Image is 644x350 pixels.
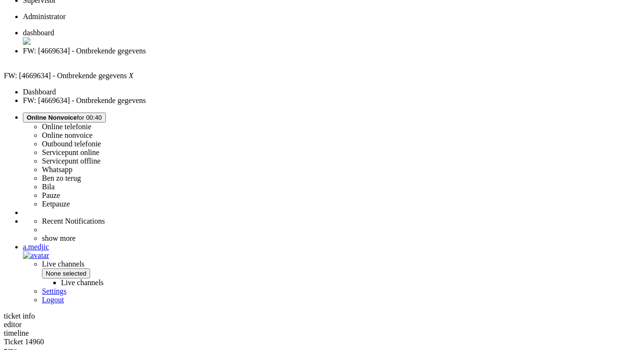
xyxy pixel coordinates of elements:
[23,96,640,105] li: FW: [4669634] - Ontbrekende gegevens
[46,270,86,277] span: None selected
[23,47,146,55] span: FW: [4669634] - Ontbrekende gegevens
[129,72,133,80] i: X
[23,37,31,45] img: ic_close.svg
[42,157,101,165] label: Servicepunt offline
[4,312,640,320] div: ticket info
[42,174,81,182] label: Ben zo terug
[42,260,640,287] span: Live channels
[42,268,90,278] button: None selected
[42,191,60,199] label: Pauze
[42,183,55,191] label: Bila
[23,243,640,251] div: a.medjic
[4,320,640,329] div: editor
[42,296,64,304] a: Logout
[23,12,640,21] li: Administrator
[42,217,640,226] li: Recent Notifications
[42,131,92,139] label: Online nonvoice
[42,234,76,242] a: show more
[42,200,70,208] label: Eetpauze
[23,113,106,123] button: Online Nonvoicefor 00:40
[23,29,54,37] span: dashboard
[23,29,640,47] li: Dashboard
[42,123,92,131] label: Online telefonie
[23,37,640,47] div: Close tab
[61,278,103,287] label: Live channels
[4,329,640,338] div: timeline
[27,114,102,121] span: for 00:40
[23,113,640,208] li: Online Nonvoicefor 00:40 Online telefonieOnline nonvoiceOutbound telefonieServicepunt onlineServi...
[23,88,640,96] li: Dashboard
[4,338,640,346] div: Ticket 14960
[42,140,101,148] label: Outbound telefonie
[4,72,127,80] span: FW: [4669634] - Ontbrekende gegevens
[23,251,49,260] img: avatar
[42,165,72,174] label: Whatsapp
[23,55,640,64] div: Close tab
[42,148,99,156] label: Servicepunt online
[23,243,640,259] a: a.medjic
[23,47,640,64] li: 14960
[4,4,139,42] body: Rich Text Area. Press ALT-0 for help.
[27,114,77,121] span: Online Nonvoice
[42,287,67,295] a: Settings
